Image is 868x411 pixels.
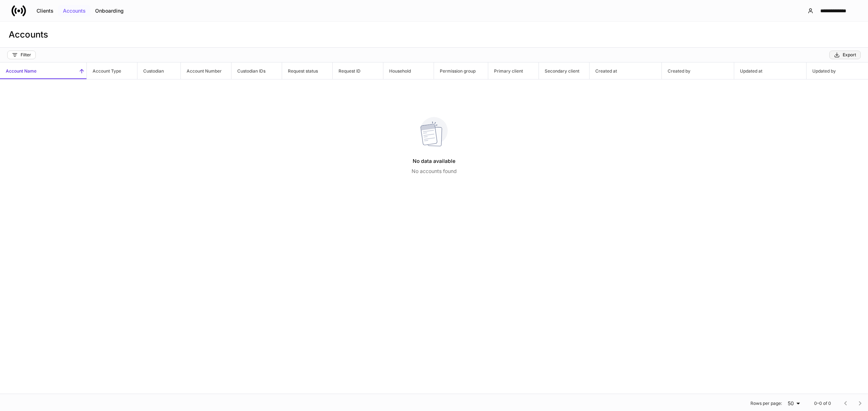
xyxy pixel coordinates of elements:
p: No accounts found [412,168,457,175]
button: Accounts [58,5,90,17]
h3: Accounts [9,29,48,40]
h6: Secondary client [539,68,579,74]
div: Export [834,52,856,58]
h6: Custodian IDs [231,68,265,74]
h6: Updated at [734,68,762,74]
div: Accounts [63,8,86,13]
span: Request ID [333,62,383,79]
span: Created at [590,62,661,79]
span: Custodian [137,62,180,79]
span: Permission group [434,62,488,79]
button: Onboarding [90,5,128,17]
div: 50 [785,400,803,407]
span: Household [383,62,434,79]
button: Clients [32,5,58,17]
span: Created by [662,62,734,79]
h6: Custodian [137,68,164,74]
h6: Primary client [488,68,523,74]
h6: Permission group [434,68,476,74]
div: Filter [12,52,31,58]
span: Account Type [87,62,137,79]
p: 0–0 of 0 [814,401,831,406]
button: Filter [7,51,36,59]
span: Updated at [734,62,806,79]
h6: Account Type [87,68,121,74]
h6: Updated by [807,68,836,74]
span: Primary client [488,62,539,79]
button: Export [829,51,861,59]
div: Clients [37,8,54,13]
span: Account Number [181,62,231,79]
h6: Created by [662,68,690,74]
h5: No data available [413,155,455,168]
p: Rows per page: [750,401,782,406]
h6: Created at [590,68,617,74]
div: Onboarding [95,8,124,13]
span: Custodian IDs [231,62,282,79]
h6: Request status [282,68,318,74]
h6: Request ID [333,68,361,74]
span: Request status [282,62,332,79]
h6: Account Number [181,68,222,74]
span: Secondary client [539,62,589,79]
h6: Household [383,68,411,74]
